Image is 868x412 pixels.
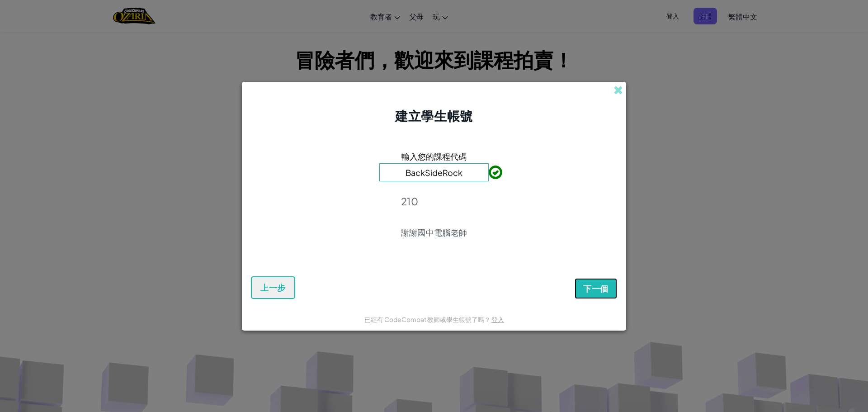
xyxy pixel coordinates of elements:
[260,282,286,293] font: 上一步
[401,151,467,161] font: 輸入您的課程代碼
[491,315,504,323] a: 登入
[395,108,472,123] font: 建立學生帳號
[251,276,295,299] button: 上一步
[401,227,467,237] font: 謝謝國中電腦老師
[575,278,617,299] button: 下一個
[364,315,491,323] font: 已經有 CodeCombat 教師或學生帳號了嗎？
[401,195,418,208] font: 210
[583,283,609,294] font: 下一個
